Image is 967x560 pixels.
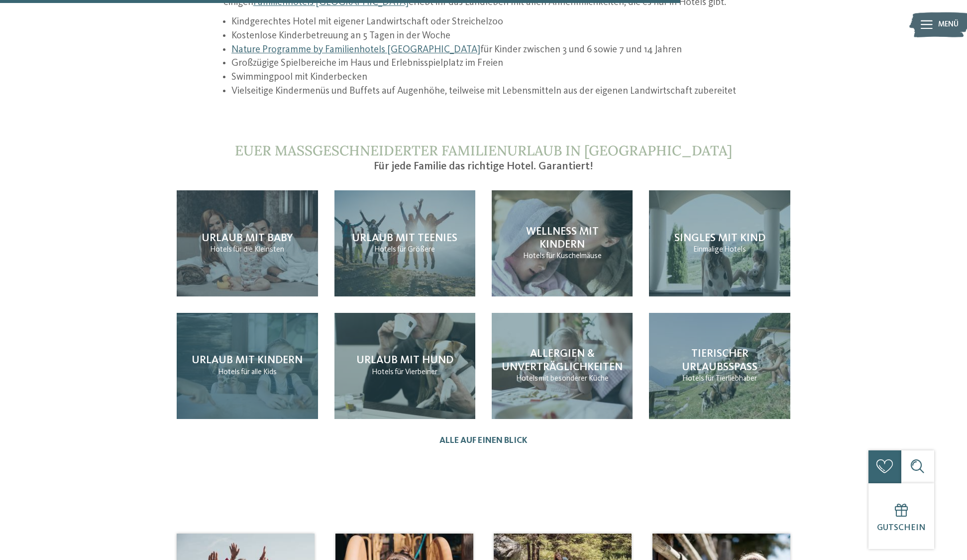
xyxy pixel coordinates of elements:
[210,246,232,254] span: Hotels
[649,313,790,419] a: Familienhotel mit Bauernhof: ein Traum wird wahr Tierischer Urlaubsspaß Hotels für Tierliebhaber
[682,375,704,383] span: Hotels
[523,252,545,260] span: Hotels
[516,375,538,383] span: Hotels
[233,246,284,254] span: für die Kleinsten
[546,252,602,260] span: für Kuschelmäuse
[439,435,528,446] a: Alle auf einen Blick
[374,246,396,254] span: Hotels
[649,190,790,296] a: Familienhotel mit Bauernhof: ein Traum wird wahr Singles mit Kind Einmalige Hotels
[231,71,744,85] li: Swimmingpool mit Kinderbecken
[334,190,475,296] a: Familienhotel mit Bauernhof: ein Traum wird wahr Urlaub mit Teenies Hotels für Größere
[241,368,277,376] span: für alle Kids
[231,45,480,55] a: Nature Programme by Familienhotels [GEOGRAPHIC_DATA]
[868,483,934,549] a: Gutschein
[218,368,240,376] span: Hotels
[682,348,757,372] span: Tierischer Urlaubsspaß
[372,368,394,376] span: Hotels
[177,190,318,296] a: Familienhotel mit Bauernhof: ein Traum wird wahr Urlaub mit Baby Hotels für die Kleinsten
[674,233,765,244] span: Singles mit Kind
[334,313,475,419] a: Familienhotel mit Bauernhof: ein Traum wird wahr Urlaub mit Hund Hotels für Vierbeiner
[539,375,609,383] span: mit besonderer Küche
[395,368,437,376] span: für Vierbeiner
[724,246,746,254] span: Hotels
[352,233,457,244] span: Urlaub mit Teenies
[693,246,723,254] span: Einmalige
[231,43,744,57] li: für Kinder zwischen 3 und 6 sowie 7 und 14 Jahren
[502,348,623,372] span: Allergien & Unverträglichkeiten
[192,355,303,366] span: Urlaub mit Kindern
[877,524,926,532] span: Gutschein
[492,313,633,419] a: Familienhotel mit Bauernhof: ein Traum wird wahr Allergien & Unverträglichkeiten Hotels mit beson...
[356,355,453,366] span: Urlaub mit Hund
[235,141,732,159] span: Euer maßgeschneiderter Familienurlaub in [GEOGRAPHIC_DATA]
[202,233,293,244] span: Urlaub mit Baby
[177,313,318,419] a: Familienhotel mit Bauernhof: ein Traum wird wahr Urlaub mit Kindern Hotels für alle Kids
[492,190,633,296] a: Familienhotel mit Bauernhof: ein Traum wird wahr Wellness mit Kindern Hotels für Kuschelmäuse
[374,161,593,172] span: Für jede Familie das richtige Hotel. Garantiert!
[231,29,744,43] li: Kostenlose Kinderbetreuung an 5 Tagen in der Woche
[397,246,435,254] span: für Größere
[231,85,744,99] li: Vielseitige Kindermenüs und Buffets auf Augenhöhe, teilweise mit Lebensmitteln aus der eigenen La...
[231,15,744,29] li: Kindgerechtes Hotel mit eigener Landwirtschaft oder Streichelzoo
[526,226,599,250] span: Wellness mit Kindern
[231,57,744,71] li: Großzügige Spielbereiche im Haus und Erlebnisspielplatz im Freien
[705,375,757,383] span: für Tierliebhaber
